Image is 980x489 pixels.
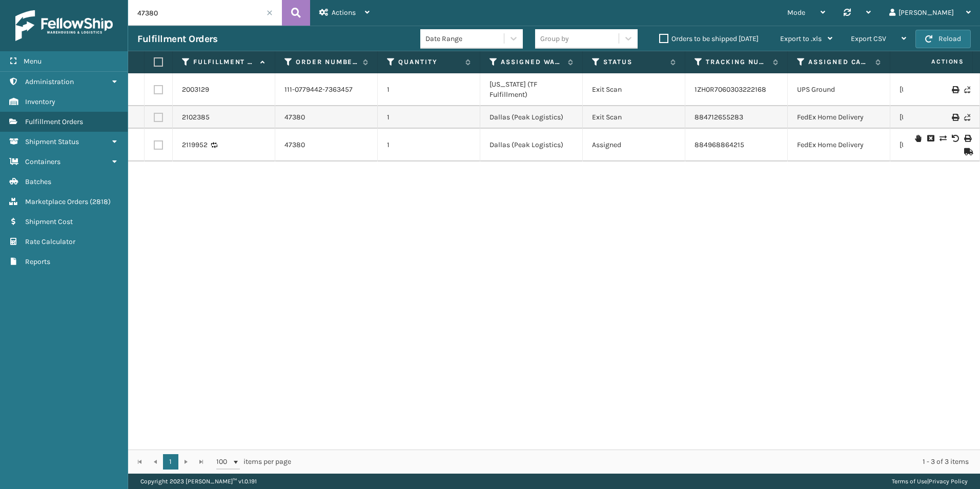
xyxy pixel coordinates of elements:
[90,197,111,206] span: ( 2818 )
[140,474,257,489] p: Copyright 2023 [PERSON_NAME]™ v 1.0.191
[892,478,927,485] a: Terms of Use
[284,85,353,95] a: 111-0779442-7363457
[425,33,505,44] div: Date Range
[137,33,217,45] h3: Fulfillment Orders
[25,157,60,166] span: Containers
[788,73,890,106] td: UPS Ground
[501,57,563,67] label: Assigned Warehouse
[182,112,210,123] a: 2102385
[583,129,685,161] td: Assigned
[284,140,305,150] a: 47380
[332,8,356,17] span: Actions
[284,112,305,123] a: 47380
[25,217,73,226] span: Shipment Cost
[851,34,886,43] span: Export CSV
[378,106,480,129] td: 1
[25,197,88,206] span: Marketplace Orders
[193,57,255,67] label: Fulfillment Order Id
[25,117,83,126] span: Fulfillment Orders
[899,53,970,70] span: Actions
[964,86,970,93] i: Never Shipped
[695,113,743,121] a: 884712655283
[480,73,583,106] td: [US_STATE] (TF Fulfillment)
[182,140,208,150] a: 2119952
[182,85,209,95] a: 2003129
[787,8,805,17] span: Mode
[15,10,113,41] img: logo
[583,73,685,106] td: Exit Scan
[659,34,759,43] label: Orders to be shipped [DATE]
[964,114,970,121] i: Never Shipped
[540,33,569,44] div: Group by
[780,34,822,43] span: Export to .xls
[706,57,768,67] label: Tracking Number
[25,77,74,86] span: Administration
[216,454,291,470] span: items per page
[915,30,971,48] button: Reload
[952,86,958,93] i: Print Label
[964,135,970,142] i: Print Label
[398,57,460,67] label: Quantity
[892,474,968,489] div: |
[952,135,958,142] i: Void Label
[603,57,665,67] label: Status
[788,129,890,161] td: FedEx Home Delivery
[952,114,958,121] i: Print Label
[695,85,766,94] a: 1ZH0R7060303222168
[296,57,358,67] label: Order Number
[480,129,583,161] td: Dallas (Peak Logistics)
[964,148,970,155] i: Mark as Shipped
[583,106,685,129] td: Exit Scan
[25,97,55,106] span: Inventory
[940,135,946,142] i: Change shipping
[378,73,480,106] td: 1
[808,57,870,67] label: Assigned Carrier Service
[378,129,480,161] td: 1
[25,257,50,266] span: Reports
[216,457,232,467] span: 100
[695,140,744,149] a: 884968864215
[25,237,75,246] span: Rate Calculator
[305,457,969,467] div: 1 - 3 of 3 items
[163,454,178,470] a: 1
[788,106,890,129] td: FedEx Home Delivery
[24,57,42,66] span: Menu
[25,177,51,186] span: Batches
[25,137,79,146] span: Shipment Status
[927,135,933,142] i: Request to Be Cancelled
[915,135,921,142] i: On Hold
[929,478,968,485] a: Privacy Policy
[480,106,583,129] td: Dallas (Peak Logistics)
